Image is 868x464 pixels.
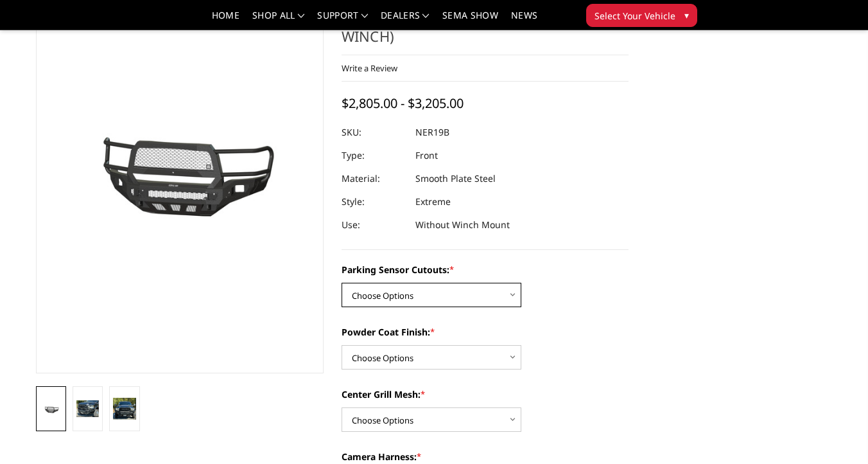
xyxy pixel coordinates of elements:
span: ▾ [684,8,689,22]
label: Powder Coat Finish: [342,325,629,339]
dd: Without Winch Mount [415,213,510,236]
dt: SKU: [342,121,406,144]
label: Camera Harness: [342,450,629,463]
img: 2019-2025 Ram 2500-3500 - Freedom Series - Extreme Front Bumper (Non-Winch) [113,398,135,420]
a: shop all [252,11,304,30]
dt: Use: [342,213,406,236]
label: Parking Sensor Cutouts: [342,263,629,276]
span: $2,805.00 - $3,205.00 [342,94,464,112]
a: SEMA Show [442,11,498,30]
dd: Smooth Plate Steel [415,167,496,190]
button: Select Your Vehicle [586,4,697,27]
img: 2019-2025 Ram 2500-3500 - Freedom Series - Extreme Front Bumper (Non-Winch) [40,405,62,415]
img: 2019-2025 Ram 2500-3500 - Freedom Series - Extreme Front Bumper (Non-Winch) [76,400,99,417]
a: Write a Review [342,62,397,74]
label: Center Grill Mesh: [342,388,629,401]
a: Home [212,11,239,30]
a: Dealers [381,11,430,30]
span: Select Your Vehicle [595,9,675,22]
a: News [511,11,537,30]
a: Support [317,11,368,30]
dt: Style: [342,190,406,213]
dd: Front [415,144,438,167]
dt: Material: [342,167,406,190]
dd: Extreme [415,190,451,213]
dt: Type: [342,144,406,167]
dd: NER19B [415,121,449,144]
